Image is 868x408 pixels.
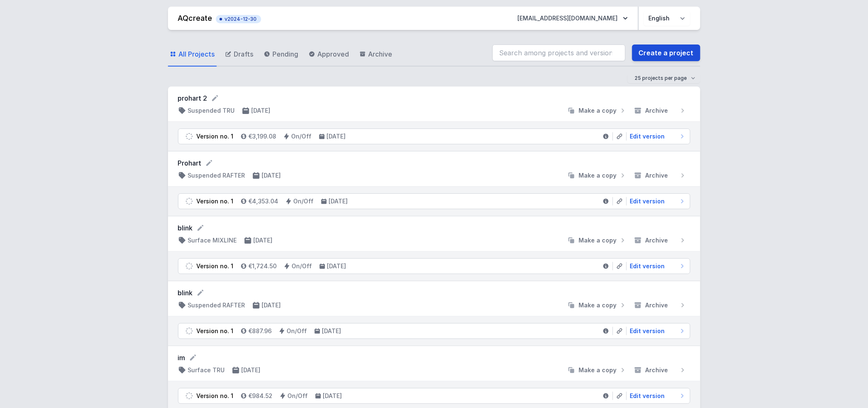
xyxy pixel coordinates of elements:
div: Version no. 1 [197,327,234,335]
img: draft.svg [185,132,193,141]
form: blink [178,288,690,298]
div: Version no. 1 [197,197,234,205]
span: Make a copy [579,171,617,180]
span: Archive [368,49,393,59]
a: All Projects [168,42,217,67]
img: draft.svg [185,262,193,270]
h4: [DATE] [252,106,271,115]
input: Search among projects and versions... [492,45,626,61]
h4: On/Off [294,197,314,205]
h4: [DATE] [327,132,346,141]
a: Create a project [632,45,700,61]
span: Edit version [630,262,665,270]
span: Edit version [630,197,665,205]
form: Prohart [178,158,690,168]
form: im [178,353,690,363]
a: Edit version [627,392,687,400]
h4: On/Off [292,132,312,141]
img: draft.svg [185,327,193,335]
a: Edit version [627,327,687,335]
span: v2024-12-30 [220,16,257,22]
h4: On/Off [292,262,312,270]
h4: [DATE] [322,327,341,335]
span: Archive [645,236,668,245]
select: Choose language [644,11,690,26]
h4: [DATE] [329,197,348,205]
span: Archive [645,171,668,180]
span: Pending [273,49,299,59]
button: Make a copy [564,366,631,374]
span: Edit version [630,132,665,141]
h4: Suspended RAFTER [188,171,245,180]
form: prohart 2 [178,93,690,103]
a: Archive [358,42,394,67]
button: Archive [631,171,690,180]
a: Edit version [627,132,687,141]
h4: Surface MIXLINE [188,236,237,245]
span: Make a copy [579,106,617,115]
button: Archive [631,366,690,374]
button: Archive [631,236,690,245]
a: Approved [307,42,351,67]
button: Make a copy [564,171,631,180]
h4: On/Off [287,327,307,335]
h4: [DATE] [242,366,261,374]
button: Make a copy [564,236,631,245]
h4: [DATE] [254,236,273,245]
h4: [DATE] [262,171,281,180]
h4: [DATE] [327,262,346,270]
h4: Surface TRU [188,366,225,374]
span: Archive [645,301,668,309]
button: v2024-12-30 [216,13,261,23]
button: Archive [631,106,690,115]
button: Make a copy [564,301,631,309]
button: Rename project [196,224,205,232]
button: Rename project [211,94,219,102]
button: Rename project [189,354,197,362]
span: Archive [645,366,668,374]
h4: On/Off [288,392,308,400]
button: Rename project [205,159,213,167]
img: draft.svg [185,197,193,205]
div: Version no. 1 [197,392,234,400]
h4: €4,353.04 [249,197,279,205]
h4: €3,199.08 [249,132,277,141]
h4: [DATE] [262,301,281,309]
a: Pending [262,42,300,67]
button: [EMAIL_ADDRESS][DOMAIN_NAME] [511,11,635,26]
a: AQcreate [178,14,213,22]
span: Make a copy [579,301,617,309]
form: blink [178,223,690,233]
a: Edit version [627,197,687,205]
span: Approved [318,49,349,59]
button: Make a copy [564,106,631,115]
span: Make a copy [579,236,617,245]
h4: €1,724.50 [249,262,277,270]
span: Drafts [234,49,254,59]
span: Edit version [630,327,665,335]
button: Rename project [196,289,205,297]
h4: Suspended TRU [188,106,235,115]
span: All Projects [179,49,215,59]
button: Archive [631,301,690,309]
span: Archive [645,106,668,115]
span: Make a copy [579,366,617,374]
img: draft.svg [185,392,193,400]
h4: €887.96 [249,327,272,335]
a: Edit version [627,262,687,270]
div: Version no. 1 [197,132,234,141]
h4: €984.52 [249,392,273,400]
a: Drafts [223,42,255,67]
div: Version no. 1 [197,262,234,270]
h4: Suspended RAFTER [188,301,245,309]
span: Edit version [630,392,665,400]
h4: [DATE] [323,392,342,400]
